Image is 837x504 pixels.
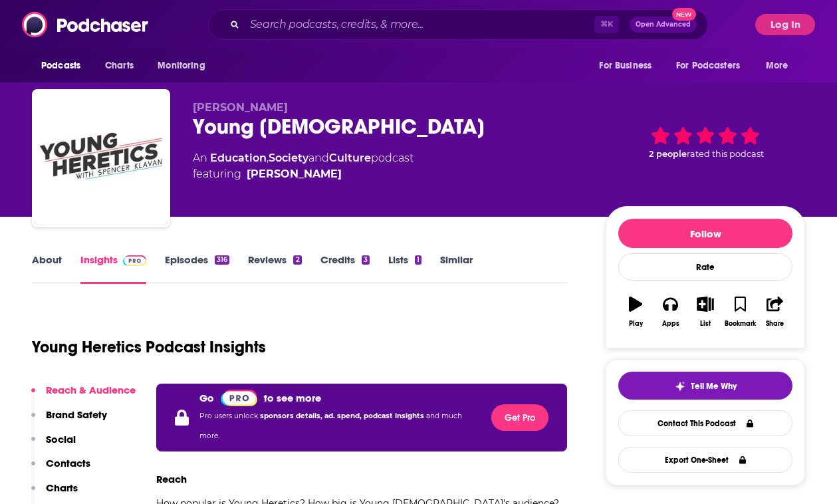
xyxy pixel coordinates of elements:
[491,404,548,431] button: Get Pro
[636,21,691,28] span: Open Advanced
[31,457,90,481] button: Contacts
[618,447,792,473] button: Export One-Sheet
[629,320,643,328] div: Play
[46,433,76,445] p: Social
[662,320,679,328] div: Apps
[618,372,792,400] button: tell me why sparkleTell Me Why
[199,406,481,446] p: Pro users unlock and much more.
[165,253,229,284] a: Episodes316
[618,219,792,248] button: Follow
[96,53,142,78] a: Charts
[248,253,301,284] a: Reviews2
[388,253,421,284] a: Lists1
[31,384,136,408] button: Reach & Audience
[618,410,792,436] a: Contact This Podcast
[158,57,205,75] span: Monitoring
[649,149,687,159] span: 2 people
[725,320,756,328] div: Bookmark
[599,57,652,75] span: For Business
[675,381,685,392] img: tell me why sparkle
[80,253,146,284] a: InsightsPodchaser Pro
[672,8,696,21] span: New
[688,288,723,336] button: List
[247,166,342,182] a: Spencer Klavan
[32,337,266,357] h1: Young Heretics Podcast Insights
[260,412,426,420] span: sponsors details, ad. spend, podcast insights
[415,255,421,265] div: 1
[755,14,815,35] button: Log In
[31,433,76,457] button: Social
[676,57,740,75] span: For Podcasters
[440,253,473,284] a: Similar
[46,457,90,469] p: Contacts
[606,101,805,184] div: 2 peoplerated this podcast
[221,389,257,406] a: Pro website
[267,152,269,164] span: ,
[22,12,150,37] img: Podchaser - Follow, Share and Rate Podcasts
[41,57,80,75] span: Podcasts
[653,288,687,336] button: Apps
[766,320,784,328] div: Share
[215,255,229,265] div: 316
[123,255,146,266] img: Podchaser Pro
[46,408,107,421] p: Brand Safety
[32,253,62,284] a: About
[590,53,668,78] button: open menu
[193,150,414,182] div: An podcast
[221,390,257,406] img: Podchaser Pro
[208,9,708,40] div: Search podcasts, credits, & more...
[269,152,308,164] a: Society
[687,149,764,159] span: rated this podcast
[293,255,301,265] div: 2
[46,384,136,396] p: Reach & Audience
[618,288,653,336] button: Play
[32,53,98,78] button: open menu
[618,253,792,281] div: Rate
[193,101,288,114] span: [PERSON_NAME]
[245,14,594,35] input: Search podcasts, credits, & more...
[320,253,370,284] a: Credits3
[156,473,187,485] h3: Reach
[691,381,737,392] span: Tell Me Why
[758,288,792,336] button: Share
[594,16,619,33] span: ⌘ K
[105,57,134,75] span: Charts
[31,408,107,433] button: Brand Safety
[308,152,329,164] span: and
[46,481,78,494] p: Charts
[35,92,168,225] img: Young Heretics
[766,57,788,75] span: More
[199,392,214,404] p: Go
[757,53,805,78] button: open menu
[329,152,371,164] a: Culture
[630,17,697,33] button: Open AdvancedNew
[193,166,414,182] span: featuring
[723,288,757,336] button: Bookmark
[148,53,222,78] button: open menu
[264,392,321,404] p: to see more
[362,255,370,265] div: 3
[667,53,759,78] button: open menu
[210,152,267,164] a: Education
[700,320,711,328] div: List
